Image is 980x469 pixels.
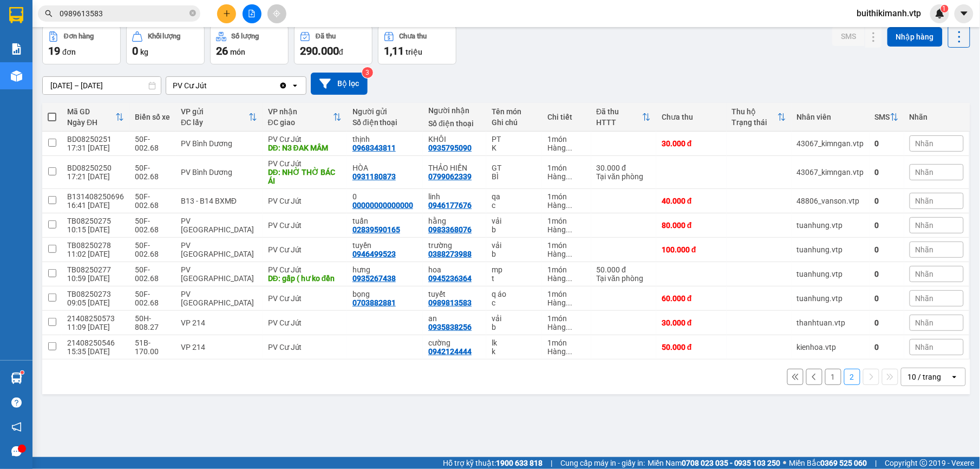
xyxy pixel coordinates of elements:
[797,343,864,351] div: kienhoa.vtp
[352,225,400,234] div: 02839590165
[732,118,778,127] div: Trạng thái
[887,27,943,47] button: Nhập hàng
[352,135,417,144] div: thịnh
[428,217,481,225] div: hằng
[566,172,572,181] span: ...
[45,10,53,17] span: search
[428,298,472,307] div: 0989813583
[870,103,904,132] th: Toggle SortBy
[67,217,124,225] div: TB08250275
[109,41,153,49] span: CJ08250230
[910,113,964,121] div: Nhãn
[875,245,899,254] div: 0
[190,9,196,19] span: close-circle
[268,265,342,274] div: PV Cư Jút
[362,67,373,78] sup: 3
[428,241,481,250] div: trường
[648,457,781,469] span: Miền Nam
[62,48,76,56] span: đơn
[291,81,299,90] svg: open
[492,274,537,283] div: t
[64,32,94,40] div: Đơn hàng
[67,338,124,347] div: 21408250546
[821,459,867,467] strong: 0369 525 060
[352,118,417,127] div: Số điện thoại
[268,343,342,351] div: PV Cư Jút
[547,314,585,323] div: 1 món
[173,80,207,91] div: PV Cư Jút
[492,298,537,307] div: c
[597,164,651,172] div: 30.000 đ
[797,139,864,148] div: 43067_kimngan.vtp
[662,294,721,303] div: 60.000 đ
[941,5,949,12] sup: 1
[597,172,651,181] div: Tại văn phòng
[217,4,236,23] button: plus
[42,25,121,64] button: Đơn hàng19đơn
[400,32,427,40] div: Chưa thu
[352,164,417,172] div: HÒA
[492,314,537,323] div: vải
[551,457,552,469] span: |
[597,274,651,283] div: Tại văn phòng
[492,265,537,274] div: mp
[916,343,934,351] span: Nhãn
[268,318,342,327] div: PV Cư Jút
[428,250,472,258] div: 0388273988
[148,32,181,40] div: Khối lượng
[916,168,934,177] span: Nhãn
[11,75,22,91] span: Nơi gửi:
[135,135,170,152] div: 50F-002.68
[662,343,721,351] div: 50.000 đ
[135,217,170,234] div: 50F-002.68
[492,118,537,127] div: Ghi chú
[875,139,899,148] div: 0
[496,459,543,467] strong: 1900 633 818
[268,144,342,152] div: DĐ: N3 ĐAK MÂM
[916,270,934,278] span: Nhãn
[732,107,778,116] div: Thu hộ
[279,81,288,90] svg: Clear value
[566,347,572,356] span: ...
[406,48,422,56] span: triệu
[591,103,657,132] th: Toggle SortBy
[216,44,228,57] span: 26
[67,192,124,201] div: B131408250696
[28,17,88,58] strong: CÔNG TY TNHH [GEOGRAPHIC_DATA] 214 QL13 - P.26 - Q.BÌNH THẠNH - TP HCM 1900888606
[67,347,124,356] div: 15:35 [DATE]
[339,48,343,56] span: đ
[230,48,245,56] span: món
[352,274,396,283] div: 0935267438
[67,274,124,283] div: 10:59 [DATE]
[797,318,864,327] div: thanhtuan.vtp
[428,201,472,210] div: 0946177676
[208,80,209,91] input: Selected PV Cư Jút.
[190,10,196,16] span: close-circle
[67,135,124,144] div: BD08250251
[268,159,342,168] div: PV Cư Jút
[875,221,899,230] div: 0
[352,107,417,116] div: Người gửi
[67,107,115,116] div: Mã GD
[181,318,257,327] div: VP 214
[268,274,342,283] div: DĐ: gấp ( hư ko đền
[181,290,257,307] div: PV [GEOGRAPHIC_DATA]
[175,103,263,132] th: Toggle SortBy
[11,70,22,82] img: warehouse-icon
[566,323,572,331] span: ...
[181,217,257,234] div: PV [GEOGRAPHIC_DATA]
[428,265,481,274] div: hoa
[352,290,417,298] div: bọng
[492,135,537,144] div: PT
[547,164,585,172] div: 1 món
[935,9,945,18] img: icon-new-feature
[132,44,138,57] span: 0
[428,338,481,347] div: cường
[916,245,934,254] span: Nhãn
[492,201,537,210] div: c
[135,113,170,121] div: Biển số xe
[492,225,537,234] div: b
[268,135,342,144] div: PV Cư Jút
[268,197,342,205] div: PV Cư Jút
[547,144,585,152] div: Hàng thông thường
